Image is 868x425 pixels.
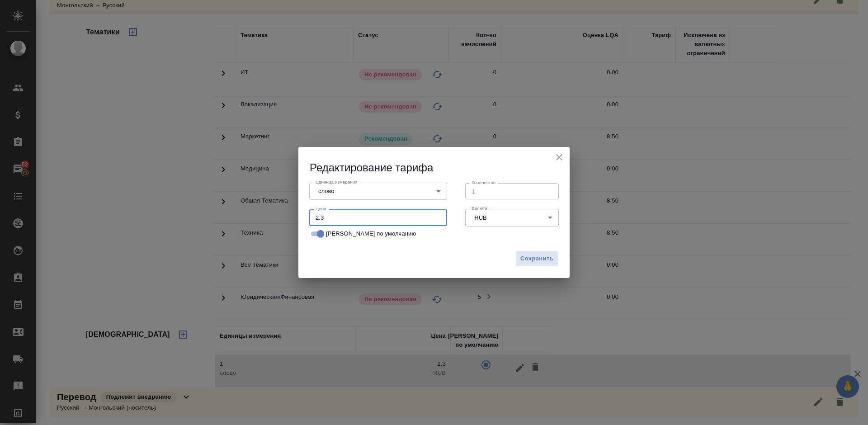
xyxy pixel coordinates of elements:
div: RUB [465,209,559,226]
div: слово [309,183,447,200]
span: [PERSON_NAME] по умолчанию [326,229,416,238]
button: RUB [472,214,489,222]
button: слово [316,187,337,195]
span: Сохранить [520,254,553,264]
button: Сохранить [515,251,558,267]
span: Редактирование тарифа [310,161,433,174]
button: close [552,151,566,164]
